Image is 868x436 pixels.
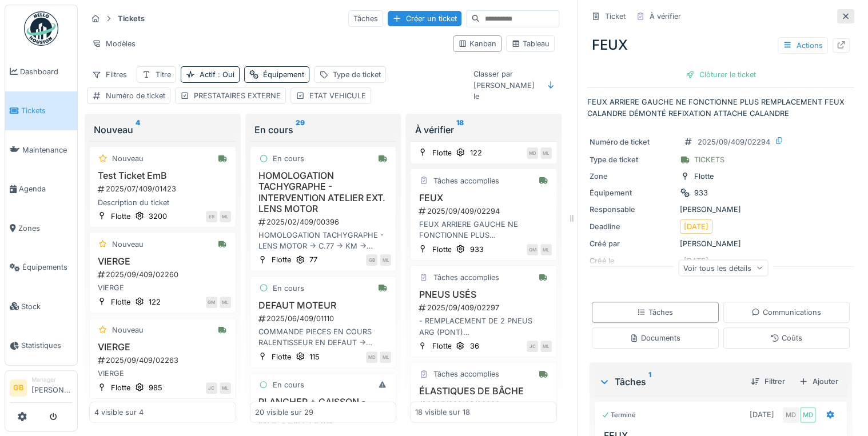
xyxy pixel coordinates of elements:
[273,283,304,294] div: En cours
[111,211,130,222] div: Flotte
[800,407,816,423] div: MD
[94,342,231,353] h3: VIERGE
[648,375,651,389] sup: 1
[681,67,761,82] div: Clôturer le ticket
[366,351,377,363] div: MD
[5,209,77,248] a: Zones
[388,11,461,26] div: Créer un ticket
[366,254,377,266] div: GB
[10,379,27,397] li: GB
[415,123,552,137] div: À vérifier
[149,211,167,222] div: 3200
[94,282,231,293] div: VIERGE
[590,204,852,215] div: [PERSON_NAME]
[24,11,58,46] img: Badge_color-CXgf-gQk.svg
[94,123,232,137] div: Nouveau
[255,326,392,348] div: COMMANDE PIECES EN COURS RALENTISSEUR EN DEFAUT -> RIBANT
[255,300,392,311] h3: DEFAUT MOTEUR
[94,170,231,181] h3: Test Ticket EmB
[415,407,470,418] div: 18 visible sur 18
[220,297,231,308] div: ML
[468,66,540,105] div: Classer par [PERSON_NAME] le
[206,382,217,394] div: JC
[111,382,130,393] div: Flotte
[20,66,73,77] span: Dashboard
[87,66,132,83] div: Filtres
[415,289,552,300] h3: PNEUS USÉS
[94,407,144,418] div: 4 visible sur 4
[527,244,538,255] div: GM
[458,38,496,49] div: Kanban
[273,153,304,164] div: En cours
[10,375,73,403] a: GB Manager[PERSON_NAME]
[750,409,774,420] div: [DATE]
[112,153,144,164] div: Nouveau
[540,244,552,255] div: ML
[590,154,675,165] div: Type de ticket
[273,379,304,390] div: En cours
[309,254,317,265] div: 77
[415,386,552,397] h3: ÉLASTIQUES DE BÂCHE
[678,259,768,276] div: Voir tous les détails
[469,244,483,255] div: 933
[527,341,538,352] div: JC
[433,175,499,186] div: Tâches accomplies
[206,297,217,308] div: GM
[746,374,790,389] div: Filtrer
[31,375,73,384] div: Manager
[602,410,636,420] div: Terminé
[19,183,73,194] span: Agenda
[587,97,854,118] p: FEUX ARRIERE GAUCHE NE FONCTIONNE PLUS REMPLACEMENT FEUX CALANDRE DÉMONTÉ REFIXATION ATTACHE CALA...
[417,302,552,313] div: 2025/09/409/02297
[216,70,234,79] span: : Oui
[5,248,77,287] a: Équipements
[97,183,231,194] div: 2025/07/409/01423
[751,307,821,318] div: Communications
[296,123,305,137] sup: 29
[22,262,73,273] span: Équipements
[5,130,77,170] a: Maintenance
[206,211,217,222] div: EB
[650,11,681,22] div: À vérifier
[87,35,141,52] div: Modèles
[587,30,854,60] div: FEUX
[255,230,392,251] div: HOMOLOGATION TACHYGRAPHE - LENS MOTOR -> C.77 -> KM -> HEURES -> MECANO?
[433,272,499,283] div: Tâches accomplies
[257,313,392,324] div: 2025/06/409/01110
[694,187,708,198] div: 933
[540,147,552,159] div: ML
[31,375,73,400] li: [PERSON_NAME]
[106,90,165,101] div: Numéro de ticket
[770,333,802,343] div: Coûts
[255,397,392,430] h3: PLANCHER + CAISSON - REPARATION ATELIER EXT. MOL - EN COURS
[415,193,552,203] h3: FEUX
[97,269,231,280] div: 2025/09/409/02260
[21,340,73,351] span: Statistiques
[5,91,77,131] a: Tickets
[94,368,231,379] div: VIERGE
[694,171,714,182] div: Flotte
[5,287,77,326] a: Stock
[156,69,171,80] div: Titre
[783,407,799,423] div: MD
[380,254,391,266] div: ML
[113,13,149,24] strong: Tickets
[590,238,675,249] div: Créé par
[794,374,843,389] div: Ajouter
[432,341,451,351] div: Flotte
[590,221,675,232] div: Deadline
[21,301,73,312] span: Stock
[684,221,708,232] div: [DATE]
[433,369,499,379] div: Tâches accomplies
[380,351,391,363] div: ML
[272,254,291,265] div: Flotte
[220,211,231,222] div: ML
[778,37,828,54] div: Actions
[590,171,675,182] div: Zone
[94,256,231,267] h3: VIERGE
[255,407,313,418] div: 20 visible sur 29
[97,355,231,366] div: 2025/09/409/02263
[456,123,463,137] sup: 18
[5,52,77,91] a: Dashboard
[637,307,673,318] div: Tâches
